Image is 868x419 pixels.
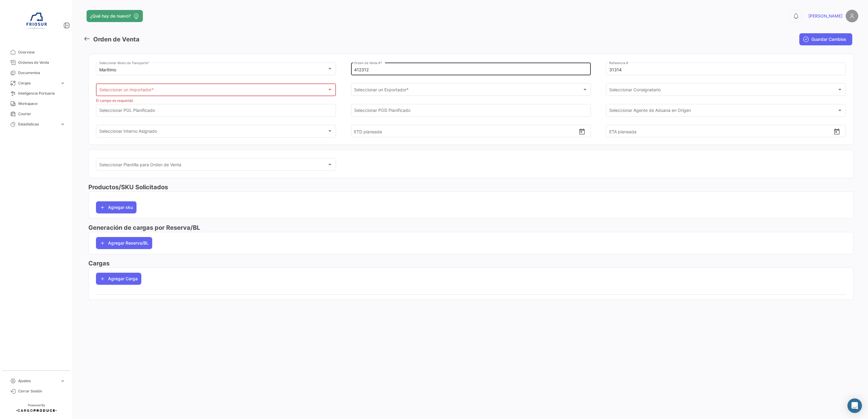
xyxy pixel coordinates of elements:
span: Cerrar Sesión [18,388,65,394]
span: Seleccionar Plantilla para Orden de Venta [99,163,327,168]
h3: Generación de cargas por Reserva/BL [88,223,853,232]
span: Courier [18,111,65,117]
button: Open calendar [833,128,840,135]
button: Agregar Carga [96,273,141,285]
span: Seleccionar un Importador * [99,89,327,94]
div: Abrir Intercom Messenger [847,398,862,413]
a: Ordenes de Venta [5,57,68,68]
a: Inteligencia Portuaria [5,88,68,99]
span: Guardar Cambios [811,36,846,42]
a: Courier [5,109,68,119]
span: Seleccionar Consignatario [609,88,837,93]
span: Cargas [18,80,58,86]
a: Overview [5,47,68,57]
span: Estadísticas [18,122,58,127]
span: Overview [18,50,65,55]
img: placeholder-user.png [846,10,858,22]
span: Inteligencia Portuaria [18,91,65,96]
span: ¿Qué hay de nuevo? [90,13,131,19]
span: Ordenes de Venta [18,60,65,65]
a: Workspace [5,99,68,109]
span: expand_more [60,80,65,86]
button: Open calendar [578,128,586,135]
h3: Cargas [88,259,853,268]
button: Agregar Reserva/BL [96,237,152,249]
span: [PERSON_NAME] [808,13,843,19]
span: Ajustes [18,378,58,384]
img: 6ea6c92c-e42a-4aa8-800a-31a9cab4b7b0.jpg [21,7,51,37]
h3: Orden de Venta [93,35,140,44]
button: Agregar sku [96,201,136,213]
button: ¿Qué hay de nuevo? [87,10,143,22]
span: Seleccionar Interno Asignado [99,130,327,135]
span: expand_more [60,378,65,384]
span: Seleccionar un Exportador * [354,88,582,93]
span: Documentos [18,70,65,76]
span: expand_more [60,122,65,127]
h3: Productos/SKU Solicitados [88,183,853,191]
span: Workspace [18,101,65,106]
a: Documentos [5,68,68,78]
span: Seleccionar Agente de Aduana en Origen [609,109,837,114]
button: Guardar Cambios [799,33,852,45]
mat-select-trigger: Marítimo [99,67,116,72]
